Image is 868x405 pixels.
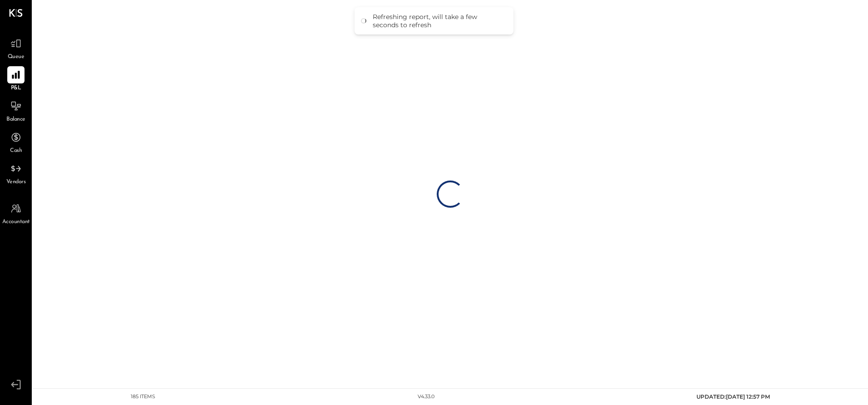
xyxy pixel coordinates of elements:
span: Accountant [2,218,30,226]
a: Balance [0,98,31,124]
a: Accountant [0,200,31,226]
div: v 4.33.0 [418,393,434,400]
span: P&L [11,84,21,93]
span: Cash [10,147,22,155]
a: Vendors [0,160,31,186]
a: Queue [0,35,31,61]
span: Queue [8,53,25,61]
span: Vendors [6,178,26,186]
div: Refreshing report, will take a few seconds to refresh [373,13,504,29]
a: Cash [0,129,31,155]
div: 185 items [131,393,155,400]
span: Balance [6,116,25,124]
a: P&L [0,66,31,93]
span: UPDATED: [DATE] 12:57 PM [696,393,770,400]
